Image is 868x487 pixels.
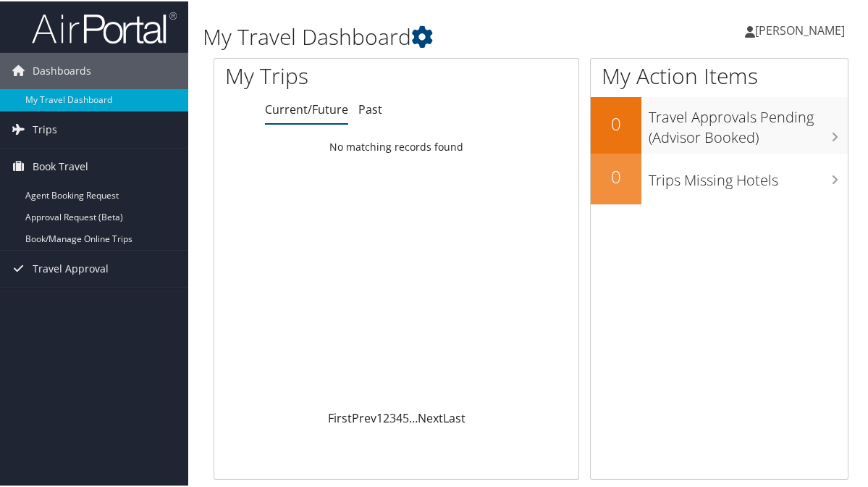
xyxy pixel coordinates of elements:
[33,51,91,88] span: Dashboards
[203,20,641,51] h1: My Travel Dashboard
[214,133,578,159] td: No matching records found
[591,163,641,188] h2: 0
[225,59,416,90] h1: My Trips
[352,409,376,425] a: Prev
[389,409,396,425] a: 3
[418,409,443,425] a: Next
[409,409,418,425] span: …
[755,21,845,37] span: [PERSON_NAME]
[591,96,848,151] a: 0Travel Approvals Pending (Advisor Booked)
[358,100,382,116] a: Past
[649,162,848,189] h3: Trips Missing Hotels
[32,9,177,43] img: airportal-logo.png
[591,152,848,203] a: 0Trips Missing Hotels
[33,249,109,286] span: Travel Approval
[376,409,383,425] a: 1
[443,409,465,425] a: Last
[745,7,859,51] a: [PERSON_NAME]
[265,100,348,116] a: Current/Future
[33,110,57,146] span: Trips
[403,409,409,425] a: 5
[383,409,389,425] a: 2
[396,409,403,425] a: 4
[591,59,848,90] h1: My Action Items
[328,409,352,425] a: First
[649,99,848,146] h3: Travel Approvals Pending (Advisor Booked)
[591,110,641,135] h2: 0
[33,147,88,183] span: Book Travel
